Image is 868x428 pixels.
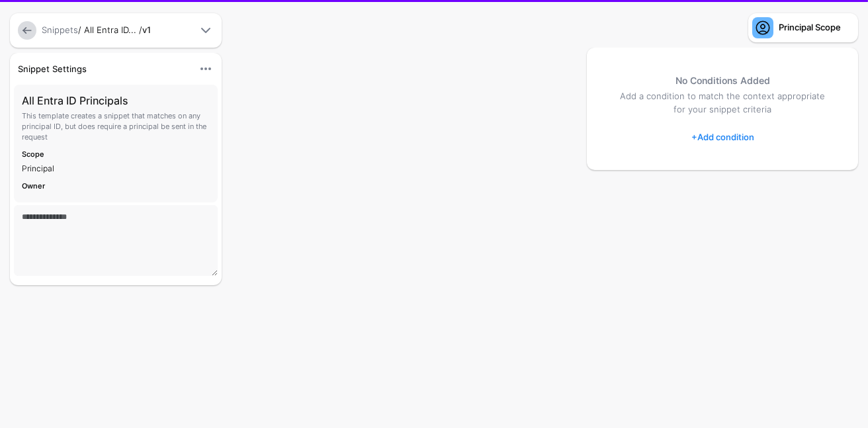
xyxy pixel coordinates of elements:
div: / All Entra ID... / [39,24,195,37]
div: Principal [22,163,210,174]
div: Principal Scope [779,21,841,34]
span: + [691,132,697,142]
h3: All Entra ID Principals [22,93,210,108]
p: This template creates a snippet that matches on any principal ID, but does require a principal be... [22,111,210,143]
strong: v1 [142,24,151,35]
a: Add condition [691,126,754,148]
div: Snippet Settings [13,62,193,75]
p: Add a condition to match the context appropriate for your snippet criteria [613,90,832,116]
strong: Owner [22,181,45,191]
h5: No Conditions Added [613,74,832,87]
a: Snippets [42,24,78,35]
strong: Scope [22,150,44,159]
